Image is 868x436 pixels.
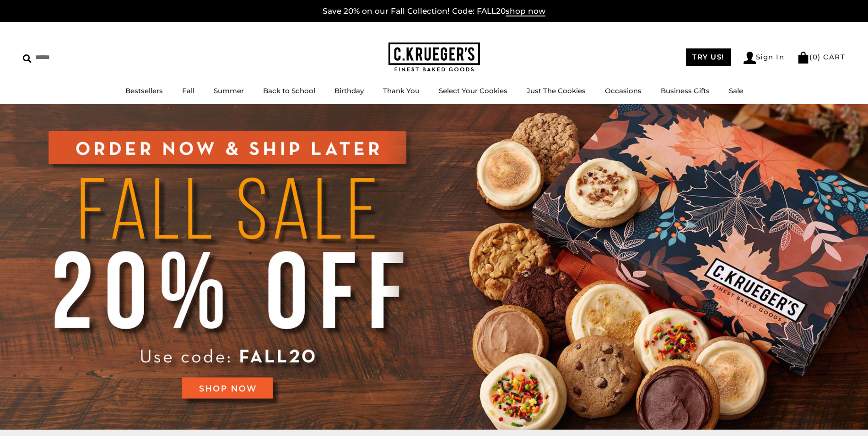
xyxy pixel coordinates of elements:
[527,86,586,95] a: Just The Cookies
[744,52,756,64] img: Account
[797,52,809,64] img: Bag
[686,48,731,66] a: TRY US!
[125,86,163,95] a: Bestsellers
[323,6,545,16] a: Save 20% on our Fall Collection! Code: FALL20shop now
[334,86,364,95] a: Birthday
[23,54,32,63] img: Search
[23,50,132,64] input: Search
[214,86,244,95] a: Summer
[813,53,818,61] span: 0
[729,86,743,95] a: Sale
[383,86,420,95] a: Thank You
[263,86,315,95] a: Back to School
[182,86,194,95] a: Fall
[506,6,545,16] span: shop now
[744,52,785,64] a: Sign In
[388,43,480,72] img: C.KRUEGER'S
[439,86,507,95] a: Select Your Cookies
[797,53,845,61] a: (0) CART
[661,86,710,95] a: Business Gifts
[605,86,642,95] a: Occasions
